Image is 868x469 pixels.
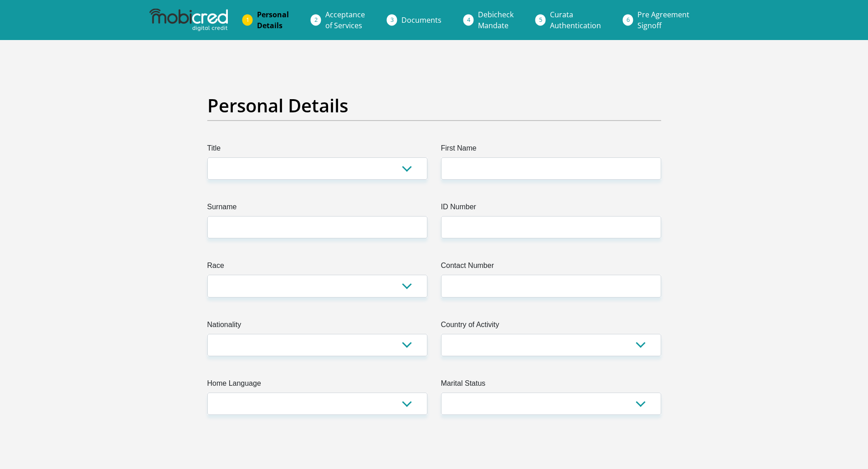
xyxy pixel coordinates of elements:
[441,319,661,334] label: Country of Activity
[441,157,661,180] input: First Name
[207,378,427,393] label: Home Language
[550,10,601,30] span: Curata Authentication
[441,202,661,216] label: ID Number
[325,10,365,30] span: Acceptance of Services
[207,216,427,238] input: Surname
[543,5,608,35] a: CurataAuthentication
[318,5,372,35] a: Acceptanceof Services
[149,9,228,31] img: mobicred logo
[637,10,689,30] span: Pre Agreement Signoff
[207,319,427,334] label: Nationality
[207,143,427,157] label: Title
[394,11,449,29] a: Documents
[207,260,427,275] label: Race
[471,5,521,35] a: DebicheckMandate
[441,378,661,393] label: Marital Status
[441,216,661,238] input: ID Number
[257,10,289,30] span: Personal Details
[441,275,661,297] input: Contact Number
[250,5,296,35] a: PersonalDetails
[207,202,427,216] label: Surname
[441,143,661,157] label: First Name
[441,260,661,275] label: Contact Number
[478,10,514,30] span: Debicheck Mandate
[207,95,661,116] h2: Personal Details
[630,5,697,35] a: Pre AgreementSignoff
[401,15,442,25] span: Documents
